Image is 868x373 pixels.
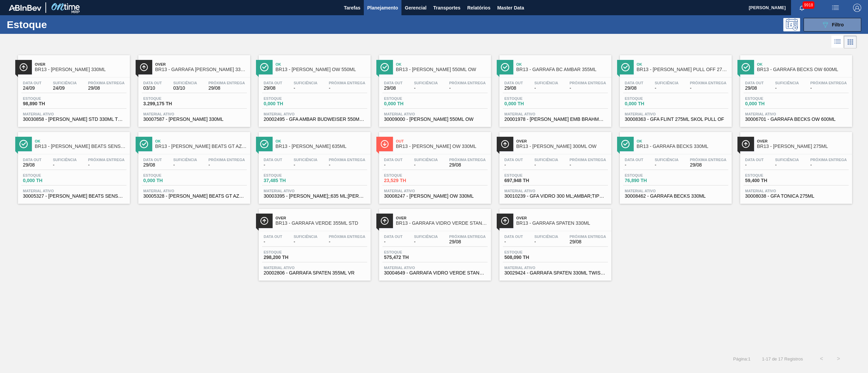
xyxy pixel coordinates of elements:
img: Ícone [742,140,750,148]
span: Suficiência [655,81,678,85]
span: 98,890 TH [23,101,71,106]
button: Filtro [804,18,861,31]
span: Estoque [745,173,793,177]
span: Próxima Entrega [449,81,486,85]
span: Ok [396,62,488,66]
a: ÍconeOverBR13 - [PERSON_NAME] 330MLData out24/09Suficiência24/09Próxima Entrega29/08Estoque98,890... [13,50,133,127]
span: Material ativo [505,112,606,116]
button: > [830,350,847,367]
span: Ok [637,139,728,143]
span: Suficiência [775,81,799,85]
span: Próxima Entrega [570,235,606,239]
img: Ícone [260,63,269,71]
span: Data out [384,158,403,162]
div: Visão em Lista [831,36,844,48]
img: Ícone [501,217,509,225]
span: 76,890 TH [625,178,672,183]
span: Over [155,62,247,66]
span: 30009000 - GARRAFA STELLA 550ML OW [384,117,486,122]
img: TNhmsLtSVTkK8tSr43FrP2fwEKptu5GPRR3wAAAABJRU5ErkJggg== [9,5,41,11]
span: Data out [745,81,764,85]
span: Próxima Entrega [570,158,606,162]
span: Out [396,139,488,143]
span: Data out [23,81,42,85]
span: Ok [155,139,247,143]
span: Estoque [505,250,552,254]
a: ÍconeOkBR13 - [PERSON_NAME] BEATS SENSES AZUL 269MLData out29/08Suficiência-Próxima Entrega-Estoq... [13,127,133,204]
span: Data out [505,235,523,239]
span: Suficiência [414,235,438,239]
div: Visão em Cards [844,36,857,48]
span: - [570,86,606,91]
span: BR13 - GARRAFA TÔNICA 275ML [757,144,849,149]
span: Próxima Entrega [209,81,245,85]
span: Próxima Entrega [570,81,606,85]
span: - [534,86,558,91]
span: 0,000 TH [264,101,311,106]
img: Ícone [19,140,28,148]
span: Ok [516,62,608,66]
span: 30004649 - GARRAFA VIDRO VERDE STANDARD 600ML [384,270,486,276]
span: Próxima Entrega [690,81,727,85]
span: 508,090 TH [505,255,552,260]
span: Data out [264,81,282,85]
img: Ícone [380,63,389,71]
span: 575,472 TH [384,255,432,260]
span: Material ativo [264,189,366,193]
span: - [449,86,486,91]
span: Estoque [143,96,191,101]
span: - [775,162,799,168]
span: - [329,86,366,91]
span: - [655,86,678,91]
span: 24/09 [53,86,77,91]
span: Over [757,139,849,143]
img: Ícone [621,63,630,71]
span: Over [276,216,367,220]
span: 29/08 [209,86,245,91]
span: BR13 - GARRAFA BC AMBAR 355ML [516,67,608,72]
span: Master Data [497,4,524,12]
a: ÍconeOkBR13 - [PERSON_NAME] PULL OFF 275MLData out29/08Suficiência-Próxima Entrega-Estoque0,000 T... [615,50,735,127]
span: BR13 - GARRAFA AMBAR 330ML [35,67,126,72]
span: 30008038 - GFA TONICA 275ML [745,194,847,199]
span: - [414,86,438,91]
span: Material ativo [745,112,847,116]
a: ÍconeOkBR13 - GARRAFA BECKS 330MLData out-Suficiência-Próxima Entrega29/08Estoque76,890 THMateria... [615,127,735,204]
span: - [745,162,764,168]
span: 9918 [803,1,814,9]
span: BR13 - GARRAFA SPATEN 330ML [516,221,608,226]
span: Estoque [264,250,311,254]
span: Data out [384,235,403,239]
span: Material ativo [625,112,727,116]
span: Data out [745,158,764,162]
span: BR13 - GARRAFA BUD OW 330ML [396,144,488,149]
a: ÍconeOverBR13 - GARRAFA [PERSON_NAME] 330MLData out03/10Suficiência03/10Próxima Entrega29/08Estoq... [133,50,254,127]
span: Estoque [143,173,191,177]
span: Data out [264,158,282,162]
span: Over [516,139,608,143]
span: Estoque [264,173,311,177]
span: - [384,162,403,168]
span: Ok [637,62,728,66]
span: Suficiência [53,81,77,85]
span: Estoque [384,96,432,101]
span: 59,400 TH [745,178,793,183]
span: BR13 - GARRAFA STELLA 550ML OW [396,67,488,72]
span: BR13 - GARRAFA SK BEATS SENSES AZUL 269ML [35,144,126,149]
span: 0,000 TH [745,101,793,106]
span: Tarefas [344,4,360,12]
a: ÍconeOverBR13 - GARRAFA VERDE 355ML STDData out-Suficiência-Próxima Entrega-Estoque298,200 THMate... [254,204,374,281]
span: Ok [276,139,367,143]
a: ÍconeOkBR13 - [PERSON_NAME] 550ML OWData out29/08Suficiência-Próxima Entrega-Estoque0,000 THMater... [374,50,494,127]
span: Filtro [832,22,844,27]
span: Material ativo [505,266,606,270]
span: Próxima Entrega [329,235,366,239]
span: Material ativo [505,189,606,193]
span: 30007587 - GARRAFA STELLA 330ML [143,117,245,122]
span: Material ativo [264,266,366,270]
span: Relatórios [467,4,490,12]
span: Ok [35,139,126,143]
span: Ok [276,62,367,66]
span: Suficiência [53,158,77,162]
span: Suficiência [414,81,438,85]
